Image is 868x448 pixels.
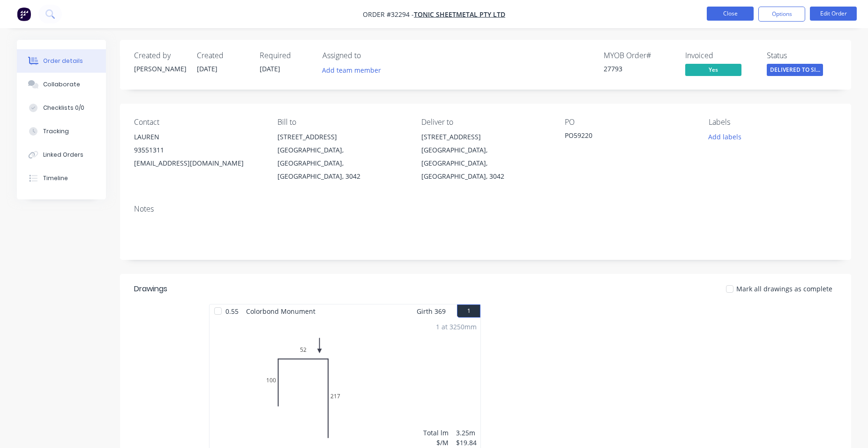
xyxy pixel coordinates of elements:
[685,51,756,60] div: Invoiced
[260,51,311,60] div: Required
[417,304,446,318] span: Girth 369
[260,64,280,73] span: [DATE]
[767,64,823,76] span: DELIVERED TO SI...
[767,64,823,78] button: DELIVERED TO SI...
[767,51,837,60] div: Status
[277,144,406,183] div: [GEOGRAPHIC_DATA], [GEOGRAPHIC_DATA], [GEOGRAPHIC_DATA], 3042
[43,104,84,112] div: Checklists 0/0
[43,127,69,136] div: Tracking
[43,174,68,182] div: Timeline
[317,64,386,76] button: Add team member
[322,51,416,60] div: Assigned to
[197,64,217,73] span: [DATE]
[222,304,242,318] span: 0.55
[242,304,319,318] span: Colorbond Monument
[17,73,106,96] button: Collaborate
[134,130,262,144] div: LAUREN
[277,118,406,127] div: Bill to
[709,118,837,127] div: Labels
[134,283,167,295] div: Drawings
[17,167,106,190] button: Timeline
[604,64,674,74] div: 27793
[134,157,262,170] div: [EMAIL_ADDRESS][DOMAIN_NAME]
[43,80,80,89] div: Collaborate
[197,51,248,60] div: Created
[134,51,186,60] div: Created by
[277,130,406,183] div: [STREET_ADDRESS][GEOGRAPHIC_DATA], [GEOGRAPHIC_DATA], [GEOGRAPHIC_DATA], 3042
[322,64,386,76] button: Add team member
[436,322,477,332] div: 1 at 3250mm
[707,7,754,21] button: Close
[421,130,550,144] div: [STREET_ADDRESS]
[758,7,805,22] button: Options
[421,118,550,127] div: Deliver to
[17,49,106,73] button: Order details
[565,130,682,144] div: PO59220
[43,57,83,65] div: Order details
[17,143,106,167] button: Linked Orders
[423,438,449,448] div: $/M
[456,438,477,448] div: $19.84
[17,96,106,120] button: Checklists 0/0
[703,130,746,143] button: Add labels
[685,64,741,76] span: Yes
[810,7,857,21] button: Edit Order
[421,130,550,183] div: [STREET_ADDRESS][GEOGRAPHIC_DATA], [GEOGRAPHIC_DATA], [GEOGRAPHIC_DATA], 3042
[456,428,477,438] div: 3.25m
[421,144,550,183] div: [GEOGRAPHIC_DATA], [GEOGRAPHIC_DATA], [GEOGRAPHIC_DATA], 3042
[423,428,449,438] div: Total lm
[17,120,106,143] button: Tracking
[134,130,262,170] div: LAUREN93551311[EMAIL_ADDRESS][DOMAIN_NAME]
[457,304,480,318] button: 1
[17,7,31,21] img: Factory
[43,151,83,159] div: Linked Orders
[565,118,693,127] div: PO
[134,205,837,213] div: Notes
[604,51,674,60] div: MYOB Order #
[414,10,505,19] a: TONIC SHEETMETAL PTY LTD
[277,130,406,144] div: [STREET_ADDRESS]
[736,284,832,294] span: Mark all drawings as complete
[134,118,262,127] div: Contact
[363,10,414,19] span: Order #32294 -
[134,64,186,74] div: [PERSON_NAME]
[134,144,262,157] div: 93551311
